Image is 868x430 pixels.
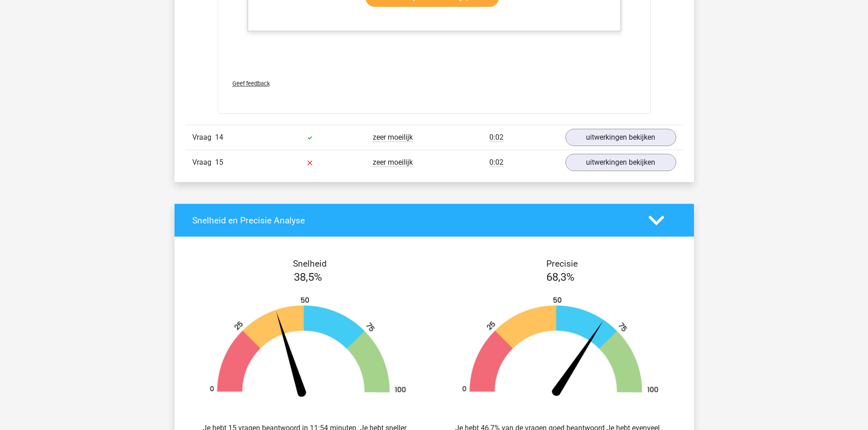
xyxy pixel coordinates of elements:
[232,80,270,87] span: Geef feedback
[192,215,635,226] h4: Snelheid en Precisie Analyse
[294,271,322,283] span: 38,5%
[565,129,676,146] a: uitwerkingen bekijken
[215,158,223,167] span: 15
[192,132,215,143] span: Vraag
[489,133,503,142] span: 0:02
[215,133,223,142] span: 14
[546,271,575,283] span: 68,3%
[192,157,215,168] span: Vraag
[195,296,421,400] img: 39.cfb20498deeb.png
[373,133,413,142] span: zeer moeilijk
[448,296,673,400] img: 68.e59040183957.png
[489,158,503,167] span: 0:02
[192,258,427,269] h4: Snelheid
[445,258,680,269] h4: Precisie
[373,158,413,167] span: zeer moeilijk
[565,154,676,171] a: uitwerkingen bekijken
